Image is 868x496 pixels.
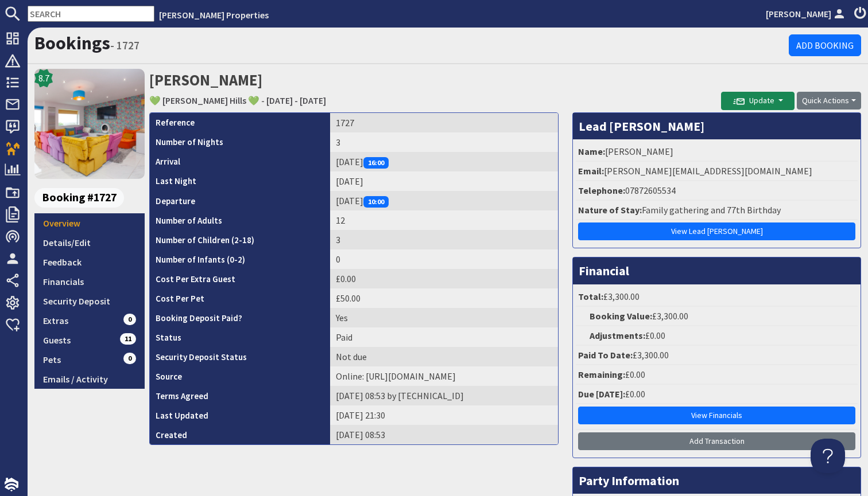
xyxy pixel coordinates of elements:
li: 07872605534 [576,181,858,201]
a: View Lead [PERSON_NAME] [578,222,855,240]
li: Family gathering and 77th Birthday [576,201,858,220]
strong: Remaining: [578,369,625,380]
th: Status [150,327,330,347]
th: Number of Infants (0-2) [150,249,330,269]
strong: Total: [578,291,603,302]
a: Emails / Activity [34,369,145,389]
th: Source [150,366,330,386]
th: Last Updated [150,405,330,425]
span: 0 [123,353,136,364]
td: Online: https://www.bing.com/ [330,366,558,386]
th: Number of Children (2-18) [150,230,330,249]
th: Security Deposit Status [150,347,330,366]
span: 10:00 [363,196,389,208]
strong: Email: [578,165,604,177]
a: Add Booking [789,34,861,56]
th: Departure [150,191,330,210]
li: £0.00 [576,326,858,346]
td: 12 [330,210,558,230]
strong: Booking Value: [590,310,652,322]
span: 0 [123,314,136,325]
td: [DATE] [330,152,558,171]
span: 16:00 [363,157,389,169]
td: Paid [330,327,558,347]
input: SEARCH [28,6,154,22]
th: Reference [150,113,330,132]
th: Booking Deposit Paid? [150,308,330,327]
a: Financials [34,272,145,291]
strong: Due [DATE]: [578,388,625,400]
small: - 1727 [110,38,139,52]
a: Feedback [34,252,145,272]
span: - [261,95,265,106]
h2: [PERSON_NAME] [149,69,721,110]
a: Pets0 [34,350,145,369]
a: Bookings [34,32,110,54]
td: 0 [330,249,558,269]
a: 💚 [PERSON_NAME] Hills 💚 [149,95,259,106]
td: 3 [330,230,558,249]
a: Add Transaction [578,432,855,450]
td: 3 [330,132,558,152]
li: £0.00 [576,385,858,404]
a: Security Deposit [34,291,145,311]
th: Cost Per Pet [150,288,330,308]
a: View Financials [578,407,855,424]
a: Extras0 [34,311,145,330]
td: 1727 [330,113,558,132]
a: Booking #1727 [34,188,140,208]
li: £3,300.00 [576,307,858,326]
button: Update [721,92,795,110]
li: £0.00 [576,365,858,385]
iframe: Toggle Customer Support [811,439,845,473]
th: Last Night [150,171,330,191]
strong: Telephone: [578,185,625,196]
li: £3,300.00 [576,287,858,307]
h3: Lead [PERSON_NAME] [573,113,861,139]
span: 11 [120,333,136,345]
h3: Financial [573,257,861,284]
a: Details/Edit [34,233,145,252]
td: [DATE] 21:30 [330,405,558,425]
th: Cost Per Extra Guest [150,269,330,288]
td: [DATE] 08:53 by [TECHNICAL_ID] [330,386,558,405]
a: [PERSON_NAME] Properties [159,9,269,21]
strong: Name: [578,146,605,157]
td: Not due [330,347,558,366]
img: 💚 Halula Hills 💚's icon [34,69,145,179]
h3: Party Information [573,467,861,494]
a: [DATE] - [DATE] [266,95,326,106]
a: 💚 Halula Hills 💚's icon8.7 [34,69,145,179]
span: Booking #1727 [34,188,124,208]
td: [DATE] [330,191,558,210]
a: Guests11 [34,330,145,350]
th: Number of Nights [150,132,330,152]
span: Update [733,95,774,106]
th: Number of Adults [150,210,330,230]
th: Terms Agreed [150,386,330,405]
th: Created [150,425,330,444]
li: [PERSON_NAME] [576,142,858,162]
td: Yes [330,308,558,327]
strong: Paid To Date: [578,349,633,361]
a: [PERSON_NAME] [766,7,847,21]
li: [PERSON_NAME][EMAIL_ADDRESS][DOMAIN_NAME] [576,162,858,181]
td: [DATE] 08:53 [330,425,558,444]
td: [DATE] [330,171,558,191]
td: £50.00 [330,288,558,308]
img: staytech_i_w-64f4e8e9ee0a9c174fd5317b4b171b261742d2d393467e5bdba4413f4f884c10.svg [5,478,18,491]
a: Overview [34,213,145,233]
li: £3,300.00 [576,346,858,365]
th: Arrival [150,152,330,171]
button: Quick Actions [797,92,861,110]
strong: Nature of Stay: [578,204,642,216]
strong: Adjustments: [590,330,645,341]
td: £0.00 [330,269,558,288]
span: 8.7 [38,71,49,85]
